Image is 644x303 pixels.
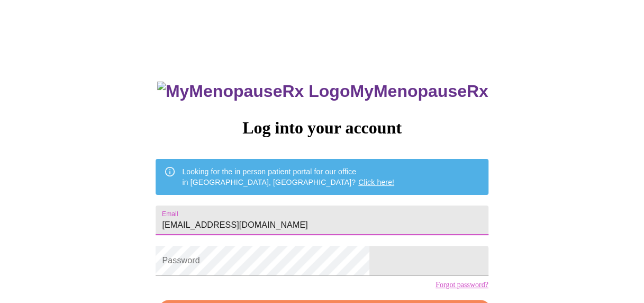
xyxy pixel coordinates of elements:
h3: Log into your account [156,118,488,138]
a: Click here! [358,178,394,186]
div: Looking for the in person patient portal for our office in [GEOGRAPHIC_DATA], [GEOGRAPHIC_DATA]? [182,162,394,192]
img: MyMenopauseRx Logo [157,82,350,101]
h3: MyMenopauseRx [157,82,488,101]
a: Forgot password? [436,281,488,289]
